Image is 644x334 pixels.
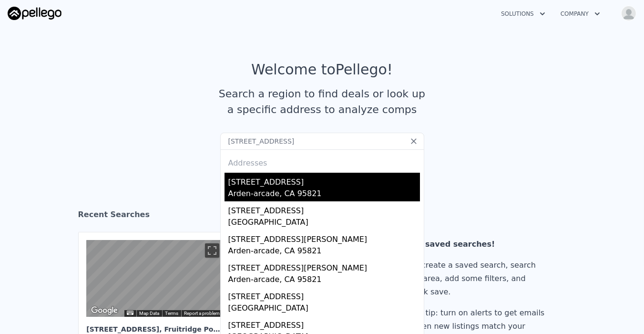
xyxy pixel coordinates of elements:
button: Map Data [139,310,159,317]
div: Arden-arcade, CA 95821 [228,245,420,259]
div: [STREET_ADDRESS] , Fruitridge Pocket [86,317,223,334]
input: Search an address or region... [220,133,424,150]
div: No saved searches! [411,238,548,251]
img: avatar [621,6,636,21]
button: Toggle fullscreen view [205,243,219,258]
button: Company [553,5,608,22]
div: [STREET_ADDRESS] [228,316,420,331]
div: Arden-arcade, CA 95821 [228,274,420,287]
a: Report a problem [184,311,220,316]
a: Open this area in Google Maps (opens a new window) [89,304,120,317]
div: Recent Searches [78,201,566,232]
div: [STREET_ADDRESS] [228,287,420,303]
div: Arden-arcade, CA 95821 [228,188,420,201]
div: [STREET_ADDRESS][PERSON_NAME] [228,230,420,245]
div: To create a saved search, search an area, add some filters, and click save. [411,259,548,299]
div: [STREET_ADDRESS] [228,173,420,188]
a: Terms (opens in new tab) [165,311,178,316]
button: Keyboard shortcuts [127,311,133,315]
button: Solutions [493,5,553,22]
div: Map [86,240,223,317]
img: Google [89,304,120,317]
div: Search a region to find deals or look up a specific address to analyze comps [215,86,429,117]
div: Welcome to Pellego ! [251,61,393,78]
div: [STREET_ADDRESS][PERSON_NAME] [228,259,420,274]
div: Addresses [225,150,420,173]
img: Pellego [8,7,61,20]
div: [GEOGRAPHIC_DATA] [228,303,420,316]
div: Street View [86,240,223,317]
div: [GEOGRAPHIC_DATA] [228,217,420,230]
div: [STREET_ADDRESS] [228,201,420,217]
